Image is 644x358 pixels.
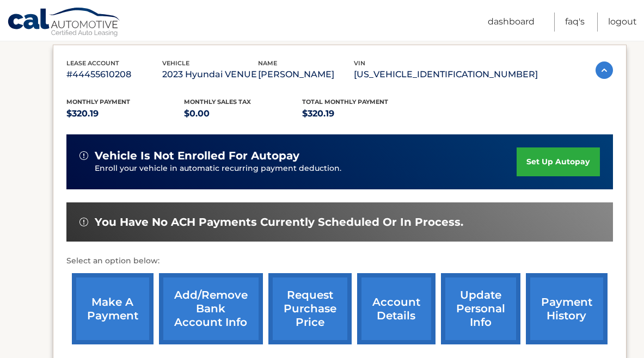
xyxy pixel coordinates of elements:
[79,218,88,226] img: alert-white.svg
[95,149,299,163] span: vehicle is not enrolled for autopay
[159,273,263,344] a: Add/Remove bank account info
[517,147,599,176] a: set up autopay
[357,273,436,344] a: account details
[79,151,88,160] img: alert-white.svg
[354,67,538,82] p: [US_VEHICLE_IDENTIFICATION_NUMBER]
[66,67,162,82] p: #44455610208
[302,98,388,106] span: Total Monthly Payment
[258,59,277,67] span: name
[302,106,420,121] p: $320.19
[72,273,154,344] a: make a payment
[184,98,251,106] span: Monthly sales Tax
[66,255,613,268] p: Select an option below:
[66,106,185,121] p: $320.19
[565,13,585,32] a: FAQ's
[184,106,302,121] p: $0.00
[488,13,535,32] a: Dashboard
[162,59,189,67] span: vehicle
[354,59,365,67] span: vin
[66,98,130,106] span: Monthly Payment
[258,67,354,82] p: [PERSON_NAME]
[95,215,463,229] span: You have no ACH payments currently scheduled or in process.
[95,163,517,175] p: Enroll your vehicle in automatic recurring payment deduction.
[268,273,352,344] a: request purchase price
[596,61,613,79] img: accordion-active.svg
[7,7,121,39] a: Cal Automotive
[162,67,258,82] p: 2023 Hyundai VENUE
[608,13,637,32] a: Logout
[441,273,520,344] a: update personal info
[66,59,119,67] span: lease account
[526,273,608,344] a: payment history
